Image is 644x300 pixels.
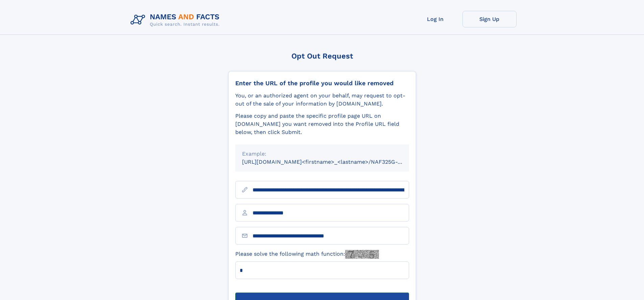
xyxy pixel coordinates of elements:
[235,250,379,259] label: Please solve the following math function:
[242,150,402,158] div: Example:
[242,159,422,165] small: [URL][DOMAIN_NAME]<firstname>_<lastname>/NAF325G-xxxxxxxx
[228,52,416,60] div: Opt Out Request
[235,112,409,136] div: Please copy and paste the specific profile page URL on [DOMAIN_NAME] you want removed into the Pr...
[235,79,409,87] div: Enter the URL of the profile you would like removed
[462,11,517,27] a: Sign Up
[128,11,225,29] img: Logo Names and Facts
[235,92,409,108] div: You, or an authorized agent on your behalf, may request to opt-out of the sale of your informatio...
[408,11,462,27] a: Log In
